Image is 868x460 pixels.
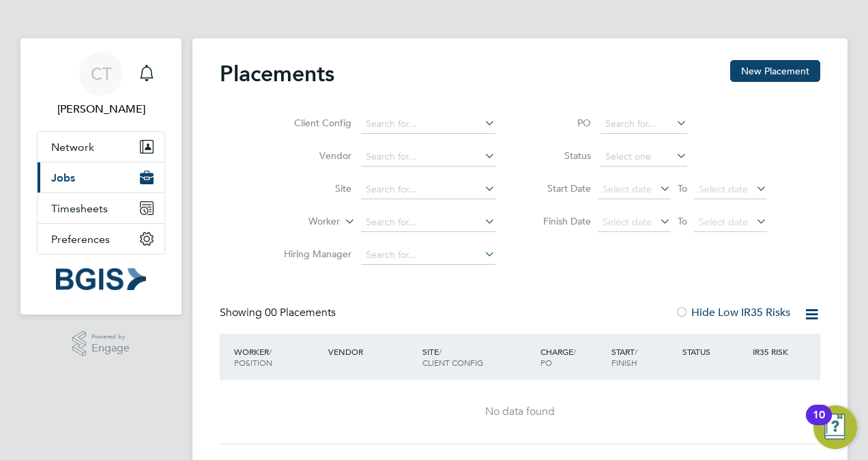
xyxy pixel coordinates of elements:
span: Powered by [91,331,130,343]
div: Start [608,339,679,375]
span: 00 Placements [265,306,336,319]
button: Network [38,132,164,162]
span: / Position [234,346,272,368]
span: Timesheets [51,202,108,215]
a: CT[PERSON_NAME] [37,52,165,117]
span: Select date [699,216,748,228]
div: 10 [813,415,825,433]
span: Select date [603,183,652,195]
img: bgis-logo-retina.png [56,268,146,290]
span: / Finish [611,346,637,368]
span: Preferences [51,233,110,246]
input: Search for... [361,213,495,232]
label: Start Date [530,182,591,195]
a: Go to home page [37,268,165,290]
span: Jobs [51,171,75,184]
button: Preferences [38,224,164,254]
label: Status [530,149,591,162]
span: Network [51,141,94,154]
label: Client Config [273,117,351,129]
input: Search for... [361,115,495,134]
span: Select date [603,216,652,228]
label: Site [273,182,351,195]
input: Search for... [601,115,687,134]
button: Jobs [38,162,164,192]
input: Search for... [361,147,495,167]
div: Worker [231,339,325,375]
button: Timesheets [38,193,164,223]
span: To [674,212,691,230]
span: / PO [540,346,576,368]
label: Hiring Manager [273,248,351,260]
label: Hide Low IR35 Risks [675,306,790,319]
h2: Placements [220,60,334,87]
div: No data found [233,405,807,419]
label: PO [530,117,591,129]
label: Worker [261,215,340,229]
button: Open Resource Center, 10 new notifications [813,405,857,449]
nav: Main navigation [20,38,182,315]
div: Site [419,339,537,375]
input: Search for... [361,180,495,199]
label: Vendor [273,149,351,162]
div: Showing [220,306,338,320]
span: Cindy Thomas [37,101,165,117]
button: New Placement [730,60,820,82]
div: IR35 Risk [749,339,796,364]
input: Search for... [361,246,495,265]
span: / Client Config [422,346,483,368]
span: Select date [699,183,748,195]
span: Engage [91,343,130,354]
a: Powered byEngage [72,331,130,357]
label: Finish Date [530,215,591,227]
div: Status [679,339,750,364]
span: To [674,179,691,197]
div: Vendor [325,339,419,364]
input: Select one [601,147,687,167]
div: Charge [537,339,608,375]
span: CT [91,65,112,83]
